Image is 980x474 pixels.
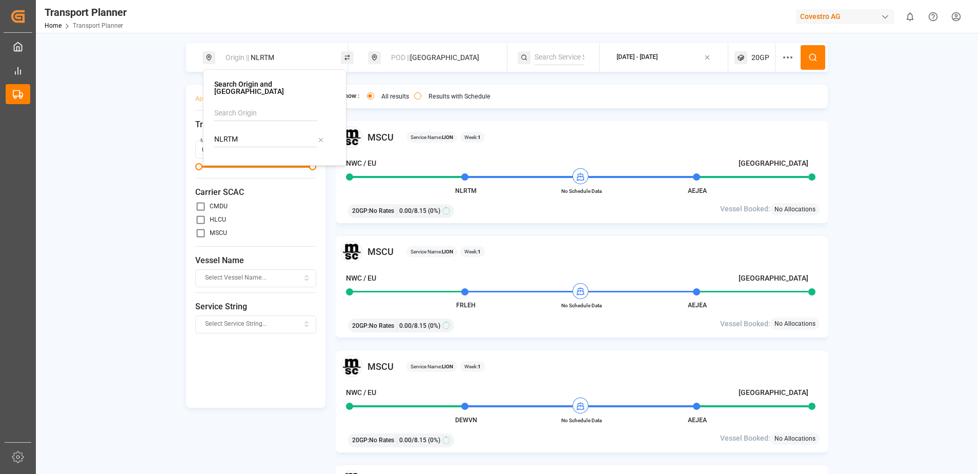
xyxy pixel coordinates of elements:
span: 20GP : [352,206,369,215]
span: Service Name: [411,248,453,255]
span: Origin || [226,53,249,62]
span: No Rates [369,436,394,445]
span: MSCU [367,360,394,373]
span: DEWVN [455,417,477,424]
span: Service Name: [411,133,453,141]
label: Min Days [200,137,223,144]
h4: NWC / EU [346,387,376,398]
img: Carrier [341,126,362,148]
span: 0.00 / 8.15 [399,321,426,330]
span: AEJEA [688,187,707,194]
span: Vessel Booked: [720,319,770,329]
input: Search Service String [535,50,584,65]
img: Carrier [341,241,362,263]
div: Covestro AG [796,9,894,24]
b: LION [442,249,453,254]
span: No Rates [369,206,394,215]
span: 0.00 / 8.15 [399,206,426,215]
h4: [GEOGRAPHIC_DATA] [739,158,808,169]
h4: NWC / EU [346,273,376,284]
span: No Allocations [774,205,815,214]
span: NLRTM [455,187,477,194]
span: Week: [464,248,481,255]
h4: Search Origin and [GEOGRAPHIC_DATA] [214,81,335,95]
button: show 0 new notifications [899,5,922,28]
img: Carrier [341,355,362,377]
span: No Schedule Data [554,302,610,309]
span: Minimum [195,163,202,170]
h4: [GEOGRAPHIC_DATA] [739,387,808,398]
span: Vessel Name [195,254,316,267]
label: All results [381,93,409,100]
button: Covestro AG [796,7,899,26]
span: (0%) [428,436,440,445]
span: (0%) [428,321,440,330]
div: [GEOGRAPHIC_DATA] [385,48,496,67]
input: Search POL [214,132,317,147]
label: HLCU [210,216,226,223]
span: MSCU [367,245,394,259]
span: Vessel Booked: [720,433,770,444]
span: 20GP : [352,321,369,330]
label: MSCU [210,230,227,236]
label: CMDU [210,203,228,209]
button: [DATE] - [DATE] [606,48,722,68]
b: 1 [478,249,481,254]
div: [DATE] - [DATE] [617,53,658,62]
h4: NWC / EU [346,158,376,169]
input: Search Origin [214,106,317,121]
span: AEJEA [688,302,707,309]
span: Service Name: [411,363,453,370]
span: No Schedule Data [554,417,610,424]
span: Select Vessel Name... [205,273,267,283]
span: 0.00 / 8.15 [399,436,426,445]
span: Vessel Booked: [720,204,770,214]
span: No Allocations [774,319,815,328]
span: Show : [341,92,359,101]
span: POD || [391,53,410,62]
span: No Allocations [774,434,815,443]
h4: [GEOGRAPHIC_DATA] [739,273,808,284]
span: No Schedule Data [554,187,610,195]
a: Home [45,22,62,29]
span: AEJEA [688,417,707,424]
b: LION [442,364,453,369]
span: Carrier SCAC [195,186,316,199]
span: Maximum [309,163,316,170]
b: LION [442,134,453,140]
b: 1 [478,364,481,369]
label: Results with Schedule [428,93,491,100]
span: (0%) [428,206,440,215]
b: 1 [478,134,481,140]
div: Transport Planner [45,5,127,20]
div: NLRTM [219,48,330,67]
button: Help Center [922,5,945,28]
span: 20GP [751,52,769,63]
span: Week: [464,363,481,370]
span: Transit Time [195,118,316,131]
span: MSCU [367,130,394,144]
span: Service String [195,301,316,313]
span: Select Service String... [205,320,267,329]
span: No Rates [369,321,394,330]
span: 20GP : [352,436,369,445]
span: FRLEH [456,302,476,309]
span: Week: [464,133,481,141]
